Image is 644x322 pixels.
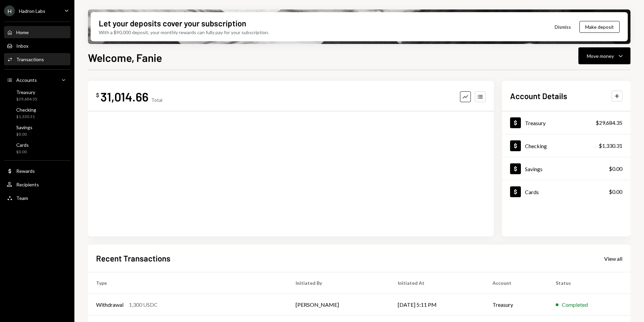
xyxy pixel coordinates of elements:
[19,8,45,14] div: Hadron Labs
[579,21,620,33] button: Make deposit
[16,132,32,137] div: $0.00
[4,105,70,121] a: Checking$1,330.31
[16,142,29,148] div: Cards
[548,272,630,294] th: Status
[4,53,70,65] a: Transactions
[100,89,148,104] div: 31,014.66
[502,180,630,203] a: Cards$0.00
[4,122,70,139] a: Savings$0.00
[129,301,158,309] div: 1,300 USDC
[88,51,162,64] h1: Welcome, Fanie
[16,107,36,113] div: Checking
[604,255,622,262] a: View all
[16,56,44,62] div: Transactions
[484,294,548,316] td: Treasury
[604,255,622,262] div: View all
[525,143,547,149] div: Checking
[4,74,70,86] a: Accounts
[287,294,390,316] td: [PERSON_NAME]
[16,149,29,155] div: $0.00
[390,294,484,316] td: [DATE] 5:11 PM
[151,97,162,103] div: Total
[4,140,70,156] a: Cards$0.00
[502,111,630,134] a: Treasury$29,684.35
[16,182,39,187] div: Recipients
[16,96,37,102] div: $29,684.35
[609,188,622,196] div: $0.00
[4,192,70,204] a: Team
[4,5,15,16] div: H
[16,168,35,174] div: Rewards
[96,301,123,309] div: Withdrawal
[4,26,70,38] a: Home
[502,157,630,180] a: Savings$0.00
[96,253,170,264] h2: Recent Transactions
[4,165,70,177] a: Rewards
[88,272,287,294] th: Type
[587,52,614,60] div: Move money
[484,272,548,294] th: Account
[599,142,622,150] div: $1,330.31
[546,19,579,35] button: Dismiss
[502,134,630,157] a: Checking$1,330.31
[525,120,546,126] div: Treasury
[596,119,622,127] div: $29,684.35
[562,301,588,309] div: Completed
[578,47,630,64] button: Move money
[16,89,37,95] div: Treasury
[16,77,37,83] div: Accounts
[609,165,622,173] div: $0.00
[96,92,99,98] div: $
[99,29,269,36] div: With a $90,000 deposit, your monthly rewards can fully pay for your subscription.
[525,166,543,172] div: Savings
[525,189,539,195] div: Cards
[16,124,32,130] div: Savings
[4,40,70,52] a: Inbox
[4,178,70,190] a: Recipients
[16,29,29,35] div: Home
[390,272,484,294] th: Initiated At
[16,195,28,201] div: Team
[16,114,36,120] div: $1,330.31
[16,43,28,49] div: Inbox
[99,18,246,29] div: Let your deposits cover your subscription
[510,90,567,101] h2: Account Details
[4,87,70,103] a: Treasury$29,684.35
[287,272,390,294] th: Initiated By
